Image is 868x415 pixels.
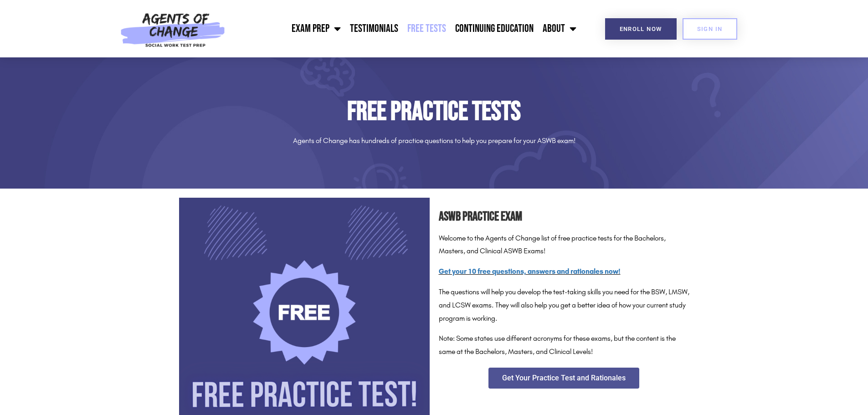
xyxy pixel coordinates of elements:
a: About [538,17,581,40]
h2: ASWB Practice Exam [439,207,689,227]
a: Continuing Education [451,17,538,40]
span: Enroll Now [620,26,662,32]
a: Enroll Now [605,18,677,40]
p: Note: Some states use different acronyms for these exams, but the content is the same at the Bach... [439,332,689,359]
span: SIGN IN [697,26,723,32]
p: Welcome to the Agents of Change list of free practice tests for the Bachelors, Masters, and Clini... [439,232,689,258]
a: Testimonials [345,17,403,40]
a: Free Tests [403,17,451,40]
a: Get Your Practice Test and Rationales [488,368,639,389]
a: Get your 10 free questions, answers and rationales now! [439,267,621,276]
a: Exam Prep [287,17,345,40]
nav: Menu [230,17,581,40]
span: Get Your Practice Test and Rationales [502,374,626,382]
p: The questions will help you develop the test-taking skills you need for the BSW, LMSW, and LCSW e... [439,286,689,325]
h1: Free Practice Tests [179,98,689,125]
a: SIGN IN [683,18,737,40]
p: Agents of Change has hundreds of practice questions to help you prepare for your ASWB exam! [179,134,689,148]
